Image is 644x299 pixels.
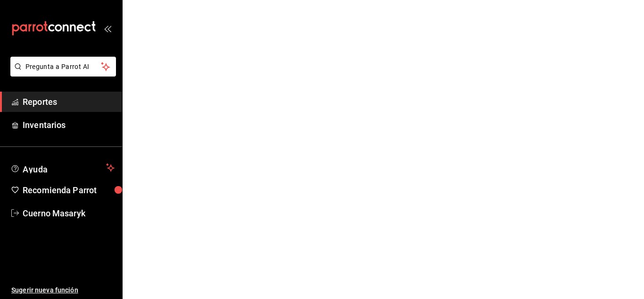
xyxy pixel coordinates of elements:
button: Pregunta a Parrot AI [10,57,116,77]
a: Pregunta a Parrot AI [7,68,116,78]
span: Recomienda Parrot [23,184,115,196]
span: Ayuda [23,162,102,173]
span: Reportes [23,95,115,108]
span: Inventarios [23,119,115,131]
span: Pregunta a Parrot AI [25,62,101,72]
span: Cuerno Masaryk [23,207,115,220]
button: open_drawer_menu [104,25,111,32]
span: Sugerir nueva función [11,285,115,295]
